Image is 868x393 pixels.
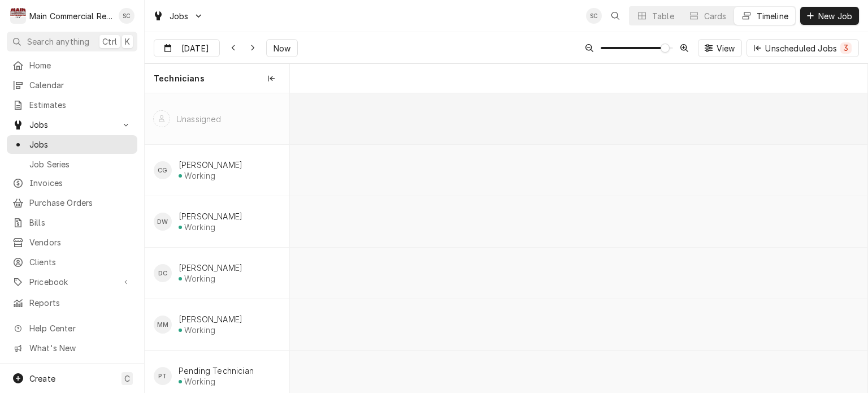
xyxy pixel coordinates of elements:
div: Working [184,377,215,386]
span: Estimates [29,99,132,111]
div: Unassigned [176,114,222,124]
a: Purchase Orders [7,193,137,212]
div: [PERSON_NAME] [179,160,242,170]
button: Search anythingCtrlK [7,32,137,51]
a: Go to Jobs [148,7,208,25]
a: Jobs [7,135,137,154]
span: Home [29,59,132,71]
a: Go to What's New [7,339,137,357]
div: Main Commercial Refrigeration Service [29,10,112,22]
a: Estimates [7,96,137,114]
div: Unscheduled Jobs [765,42,852,54]
div: Working [184,222,215,232]
button: Unscheduled Jobs3 [747,39,859,57]
div: [PERSON_NAME] [179,314,242,324]
span: Create [29,374,55,383]
div: SC [586,8,602,24]
div: Working [184,171,215,180]
a: Calendar [7,76,137,94]
div: Cards [704,10,727,22]
div: Table [652,10,674,22]
span: Search anything [27,36,89,47]
span: C [124,373,130,385]
div: Sharon Campbell's Avatar [586,8,602,24]
div: DW [154,213,172,231]
div: Dorian Wertz's Avatar [154,213,172,231]
a: Invoices [7,174,137,192]
button: New Job [800,7,859,25]
div: Working [184,274,215,283]
div: Dylan Crawford's Avatar [154,264,172,282]
div: DC [154,264,172,282]
span: Technicians [154,73,205,84]
a: Home [7,56,137,75]
span: Jobs [29,119,115,131]
span: View [714,42,737,54]
div: Working [184,325,215,335]
span: New Job [816,10,854,22]
div: 3 [843,42,849,54]
span: Job Series [29,158,132,170]
div: [PERSON_NAME] [179,211,242,221]
a: Go to Jobs [7,115,137,134]
span: Jobs [170,10,189,22]
span: Clients [29,256,132,268]
span: Ctrl [102,36,117,47]
span: Help Center [29,322,131,334]
button: [DATE] [154,39,220,57]
div: M [10,8,26,24]
div: [PERSON_NAME] [179,263,242,273]
div: PT [154,367,172,385]
span: Calendar [29,79,132,91]
span: Invoices [29,177,132,189]
span: Jobs [29,139,132,150]
div: Timeline [757,10,788,22]
span: Bills [29,217,132,228]
button: Open search [606,7,624,25]
div: Pending Technician's Avatar [154,367,172,385]
div: Pending Technician [179,366,254,375]
span: Reports [29,297,132,309]
div: CG [154,161,172,179]
div: SC [119,8,134,24]
a: Reports [7,293,137,312]
a: Job Series [7,155,137,174]
div: Technicians column. SPACE for context menu [145,64,289,93]
div: Main Commercial Refrigeration Service's Avatar [10,8,26,24]
a: Vendors [7,233,137,252]
a: Go to Pricebook [7,273,137,291]
div: Sharon Campbell's Avatar [119,8,134,24]
button: View [698,39,743,57]
span: Pricebook [29,276,115,288]
div: MM [154,316,172,334]
div: Caleb Gorton's Avatar [154,161,172,179]
a: Go to Help Center [7,319,137,338]
a: Bills [7,213,137,232]
button: Now [266,39,298,57]
div: Mike Marchese's Avatar [154,316,172,334]
a: Clients [7,253,137,271]
span: K [125,36,130,47]
span: Purchase Orders [29,197,132,209]
span: Now [271,42,293,54]
span: Vendors [29,236,132,248]
span: What's New [29,342,131,354]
